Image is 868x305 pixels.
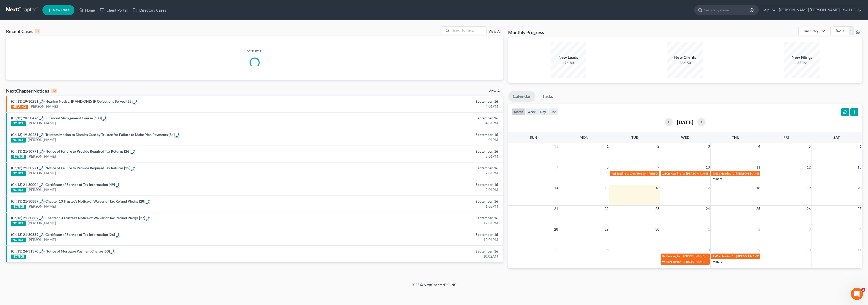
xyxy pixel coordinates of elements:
img: hfpfyWBK5wQHBAGPgDf9c6qAYOxxMAAAAASUVORK5CYII= [175,133,179,137]
h2: [DATE] [677,119,693,125]
span: 11 [857,247,862,253]
img: hfpfyWBK5wQHBAGPgDf9c6qAYOxxMAAAAASUVORK5CYII= [39,116,43,120]
span: 2 [861,288,865,292]
span: 29 [604,226,609,232]
span: 12 [806,164,811,170]
a: (Ch13) 19-30231- Hearing Notice, IF AND ONLY IF Objections Served [85] [11,99,132,103]
div: NOTICE [11,138,26,143]
a: (Ch13) 21-30971- Notice of Failure to Provide Required Tax Returns [25] [11,166,130,170]
button: list [548,108,558,115]
div: Call: 13) 21-30971 [16,149,43,154]
a: Calendar [508,91,535,102]
div: Call: 13) 21-30889 [16,232,43,237]
a: Tasks [538,91,558,102]
span: 4 [859,226,862,232]
button: month [512,108,525,115]
div: Call: 13) 21-30889 [16,215,43,220]
img: hfpfyWBK5wQHBAGPgDf9c6qAYOxxMAAAAASUVORK5CYII= [39,149,43,154]
span: Wed [681,135,689,140]
div: Recent Cases [6,28,40,34]
span: Sun [530,135,537,140]
span: 9 [758,247,761,253]
span: 17 [705,185,710,191]
img: hfpfyWBK5wQHBAGPgDf9c6qAYOxxMAAAAASUVORK5CYII= [116,183,120,187]
div: 12:01PM [339,237,498,242]
a: +9 more [711,177,722,181]
input: Search by name... [704,5,750,15]
div: Call: 13) 20-30476 [102,116,106,121]
img: hfpfyWBK5wQHBAGPgDf9c6qAYOxxMAAAAASUVORK5CYII= [39,132,43,137]
span: 9 [657,164,660,170]
span: 13 [857,164,862,170]
a: [PERSON_NAME] [28,121,56,126]
img: hfpfyWBK5wQHBAGPgDf9c6qAYOxxMAAAAASUVORK5CYII= [102,116,106,121]
a: [PERSON_NAME] [28,137,56,142]
div: 0 [35,29,40,34]
div: HEARING [11,105,28,109]
div: 33/150 [667,60,703,65]
a: [PERSON_NAME] [28,187,56,192]
a: (Ch13) 21-30889- Chapter 13 Trustee's Notice of Waiver of Tax Refund Pledge [27] [11,216,145,220]
div: 2:01PM [339,171,498,176]
img: hfpfyWBK5wQHBAGPgDf9c6qAYOxxMAAAAASUVORK5CYII= [146,216,150,221]
span: 9:45a [713,254,720,258]
div: 4:01PM [339,137,498,142]
span: 20 [857,185,862,191]
a: [PERSON_NAME] [30,104,58,109]
span: Hearing for [PERSON_NAME] [666,260,705,264]
span: 2 [758,226,761,232]
a: [PERSON_NAME] [28,220,56,226]
a: (Ch13) 24-31370- Notice of Mortgage Payment Change [50] [11,249,110,253]
div: Call: 13) 24-31370 [16,249,43,254]
span: 28 [554,226,559,232]
a: [PERSON_NAME] [28,154,56,159]
span: Hearing for [PERSON_NAME] [721,254,760,258]
h3: Monthly Progress [508,29,544,35]
span: 21 [554,206,559,212]
div: 2:01PM [339,187,498,192]
div: 12:01PM [339,220,498,226]
span: 11 [756,164,761,170]
div: Call: 13) 21-30971 [130,165,135,171]
a: [PERSON_NAME] [28,204,56,209]
span: 5 [556,247,559,253]
span: Thu [732,135,739,140]
span: 9a [662,260,665,264]
div: 47/180 [551,60,586,65]
div: Call: 13) 19-30231 [132,99,137,104]
div: NOTICE [11,205,26,209]
button: day [538,108,548,115]
div: September, 16 [339,249,498,254]
iframe: Intercom live chat [851,288,863,300]
span: 10 [806,247,811,253]
span: 26 [806,206,811,212]
div: 10 [51,89,57,93]
div: NOTICE [11,188,26,192]
span: 9a [662,254,665,258]
span: 5 [808,143,811,149]
div: September, 16 [339,165,498,171]
span: 31 [554,143,559,149]
span: Tue [631,135,638,140]
span: 30 [655,226,660,232]
div: 4:01PM [339,121,498,126]
span: 6 [606,247,609,253]
span: 6 [859,143,862,149]
a: Help [759,6,776,15]
p: Please wait... [6,48,503,53]
a: (Ch13) 21-30004- Certificate of Service of Tax Information [49] [11,182,115,187]
div: 1:02PM [339,204,498,209]
span: 7 [657,247,660,253]
div: September, 16 [339,116,498,121]
a: Directory Cases [130,6,169,15]
div: Call: 13) 21-30971 [16,165,43,171]
span: 1 [707,226,710,232]
img: hfpfyWBK5wQHBAGPgDf9c6qAYOxxMAAAAASUVORK5CYII= [116,233,120,237]
span: 10 [705,164,710,170]
a: [PERSON_NAME] [28,171,56,176]
div: September, 16 [339,182,498,187]
span: Fri [783,135,789,140]
span: 18 [756,185,761,191]
img: hfpfyWBK5wQHBAGPgDf9c6qAYOxxMAAAAASUVORK5CYII= [39,99,43,104]
div: NOTICE [11,238,26,242]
